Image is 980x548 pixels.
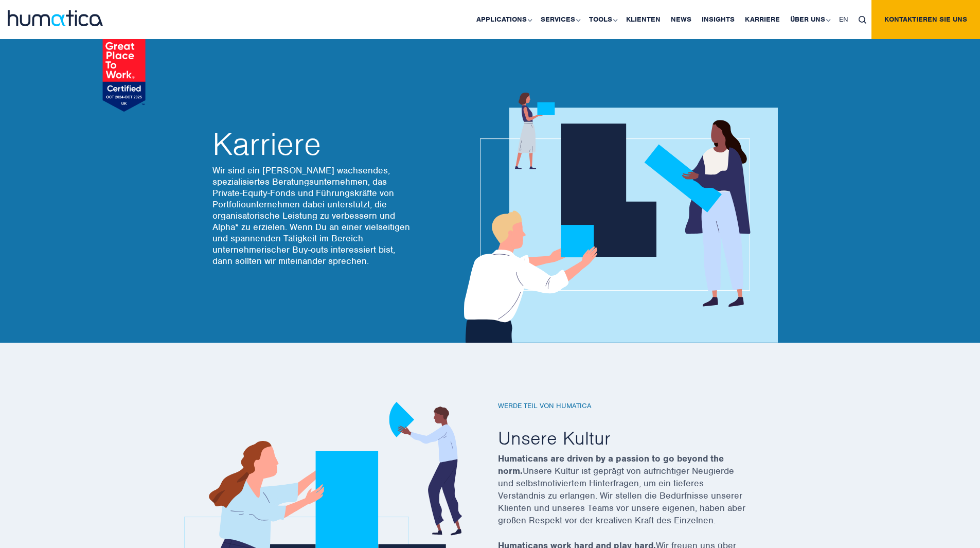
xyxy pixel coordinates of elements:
img: search_icon [859,16,866,24]
span: EN [839,15,848,24]
strong: Humaticans are driven by a passion to go beyond the norm. [498,453,724,476]
h2: Karriere [212,129,413,160]
p: Wir sind ein [PERSON_NAME] wachsendes, spezialisiertes Beratungsunternehmen, das Private-Equity-F... [212,165,413,267]
p: Unsere Kultur ist geprägt von aufrichtiger Neugierde und selbstmotiviertem Hinterfragen, um ein t... [498,452,776,539]
img: about_banner1 [454,93,778,343]
h2: Unsere Kultur [498,426,776,450]
h6: Werde Teil von Humatica [498,402,776,411]
img: logo [8,10,103,26]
